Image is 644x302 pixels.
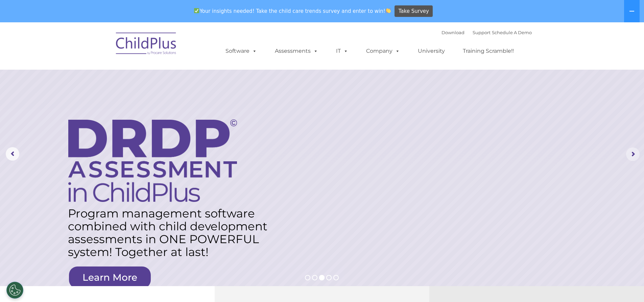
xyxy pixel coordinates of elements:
span: Phone number [94,72,123,77]
span: Last name [94,45,115,50]
a: IT [329,44,355,58]
a: Schedule A Demo [492,30,532,35]
button: Cookies Settings [6,282,23,299]
a: Company [359,44,407,58]
img: ✅ [194,8,199,13]
a: Training Scramble!! [456,44,521,58]
a: Learn More [69,266,151,288]
font: | [442,30,532,35]
img: 👏 [386,8,391,13]
a: University [411,44,452,58]
a: Take Survey [395,5,433,17]
span: Your insights needed! Take the child care trends survey and enter to win! [191,4,394,18]
a: Support [473,30,491,35]
img: ChildPlus by Procare Solutions [113,28,180,62]
img: DRDP Assessment in ChildPlus [68,119,237,202]
span: Take Survey [399,5,429,17]
a: Software [219,44,264,58]
rs-layer: Program management software combined with child development assessments in ONE POWERFUL system! T... [68,207,274,258]
a: Download [442,30,464,35]
a: Assessments [268,44,325,58]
